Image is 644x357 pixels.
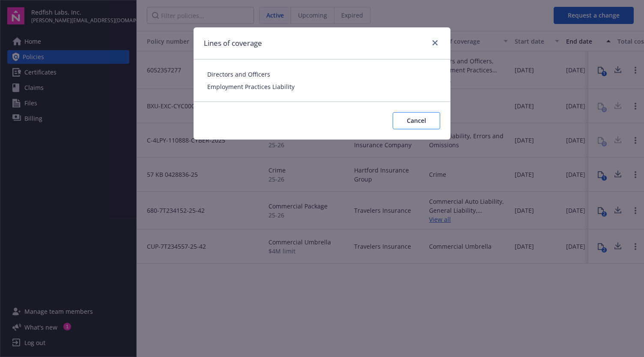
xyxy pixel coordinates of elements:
[207,70,437,79] span: Directors and Officers
[207,82,437,91] span: Employment Practices Liability
[204,38,262,49] h1: Lines of coverage
[430,38,440,48] a: close
[393,112,440,129] button: Cancel
[407,116,426,125] span: Cancel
